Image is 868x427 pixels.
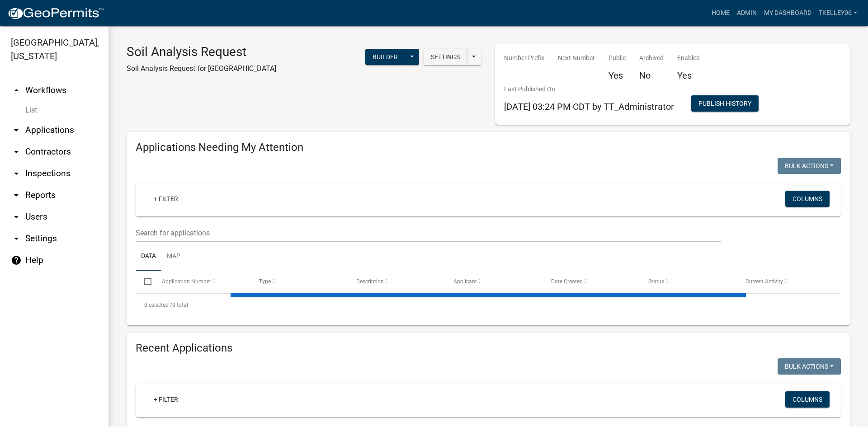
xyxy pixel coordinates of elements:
input: Search for applications [136,224,721,242]
button: Columns [785,191,830,207]
a: + Filter [146,391,185,408]
span: 0 selected / [144,302,172,308]
button: Bulk Actions [778,358,841,375]
button: Publish History [691,95,759,112]
i: arrow_drop_up [11,85,22,96]
p: Soil Analysis Request for [GEOGRAPHIC_DATA] [127,63,276,74]
p: Enabled [677,53,700,63]
h5: Yes [609,70,626,81]
datatable-header-cell: Date Created [542,271,639,292]
a: Map [161,242,186,271]
a: Data [136,242,161,271]
i: arrow_drop_down [11,233,22,244]
a: Tkelley06 [815,5,861,22]
a: My Dashboard [760,5,815,22]
span: Description [356,278,384,285]
datatable-header-cell: Application Number [153,271,250,292]
datatable-header-cell: Status [640,271,737,292]
i: help [11,255,22,266]
span: Current Activity [745,278,783,285]
p: Public [609,53,626,63]
button: Columns [785,391,830,408]
i: arrow_drop_down [11,211,22,222]
span: Date Created [551,278,583,285]
h3: Soil Analysis Request [127,44,276,60]
i: arrow_drop_down [11,190,22,201]
h5: Yes [677,70,700,81]
h5: No [639,70,664,81]
span: Type [259,278,271,285]
span: Status [648,278,664,285]
a: Home [708,5,733,22]
a: Admin [733,5,760,22]
a: + Filter [146,191,185,207]
datatable-header-cell: Applicant [445,271,542,292]
datatable-header-cell: Select [136,271,153,292]
button: Settings [424,49,467,65]
p: Last Published On [504,84,674,94]
i: arrow_drop_down [11,125,22,136]
div: 0 total [136,294,841,316]
i: arrow_drop_down [11,146,22,157]
span: Application Number [162,278,211,285]
i: arrow_drop_down [11,168,22,179]
datatable-header-cell: Description [348,271,445,292]
h4: Applications Needing My Attention [136,141,841,154]
p: Archived [639,53,664,63]
datatable-header-cell: Type [250,271,348,292]
span: [DATE] 03:24 PM CDT by TT_Administrator [504,101,674,112]
datatable-header-cell: Current Activity [737,271,834,292]
button: Builder [365,49,405,65]
p: Number Prefix [504,53,544,63]
p: Next Number [558,53,595,63]
span: Applicant [453,278,477,285]
h4: Recent Applications [136,342,841,355]
wm-modal-confirm: Workflow Publish History [691,101,759,108]
button: Bulk Actions [778,158,841,174]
